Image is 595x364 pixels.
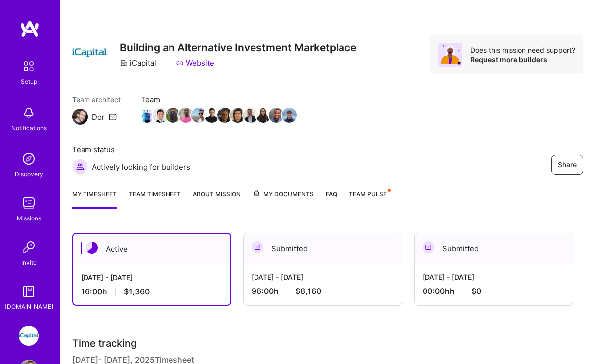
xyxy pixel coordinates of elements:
[230,108,245,123] img: Team Member Avatar
[270,107,283,124] a: Team Member Avatar
[120,58,156,68] div: iCapital
[120,41,356,54] h3: Building an Alternative Investment Marketplace
[120,59,128,67] i: icon CompanyGray
[252,241,263,253] img: Submitted
[81,287,222,297] div: 16:00 h
[21,257,37,268] div: Invite
[73,234,230,264] div: Active
[109,113,117,121] i: icon Mail
[21,76,37,87] div: Setup
[256,108,271,123] img: Team Member Avatar
[415,233,573,264] div: Submitted
[252,286,394,296] div: 96:00 h
[470,45,575,55] div: Does this mission need support?
[19,282,39,301] img: guide book
[16,326,41,346] a: iCapital: Building an Alternative Investment Marketplace
[72,35,108,71] img: Company Logo
[243,108,258,123] img: Team Member Avatar
[178,108,193,123] img: Team Member Avatar
[176,58,214,68] a: Website
[72,189,117,209] a: My timesheet
[124,287,150,297] span: $1,360
[92,112,105,122] div: Dor
[166,108,180,123] img: Team Member Avatar
[470,55,575,64] div: Request more builders
[19,103,39,123] img: bell
[204,108,219,123] img: Team Member Avatar
[72,159,88,175] img: Actively looking for builders
[18,56,39,76] img: setup
[17,213,41,223] div: Missions
[349,189,390,209] a: Team Pulse
[179,107,192,124] a: Team Member Avatar
[217,108,232,123] img: Team Member Avatar
[129,189,181,209] a: Team timesheet
[191,108,206,123] img: Team Member Avatar
[72,109,88,125] img: Team Architect
[86,242,98,254] img: Active
[423,272,565,282] div: [DATE] - [DATE]
[72,94,121,105] span: Team architect
[253,189,314,200] span: My Documents
[349,190,387,198] span: Team Pulse
[154,107,167,124] a: Team Member Avatar
[141,94,296,105] span: Team
[231,107,244,124] a: Team Member Avatar
[167,107,179,124] a: Team Member Avatar
[218,107,231,124] a: Team Member Avatar
[269,108,284,123] img: Team Member Avatar
[205,107,218,124] a: Team Member Avatar
[19,193,39,213] img: teamwork
[471,286,481,296] span: $0
[81,272,222,283] div: [DATE] - [DATE]
[423,286,565,296] div: 00:00h h
[5,301,53,312] div: [DOMAIN_NAME]
[244,233,402,264] div: Submitted
[19,149,39,169] img: discovery
[153,108,168,123] img: Team Member Avatar
[193,189,241,209] a: About Mission
[282,108,297,123] img: Team Member Avatar
[92,162,190,172] span: Actively looking for builders
[438,43,462,67] img: Avatar
[72,145,190,155] span: Team status
[19,237,39,257] img: Invite
[423,241,434,253] img: Submitted
[141,107,154,124] a: Team Member Avatar
[140,108,155,123] img: Team Member Avatar
[20,20,40,38] img: logo
[257,107,270,124] a: Team Member Avatar
[192,107,205,124] a: Team Member Avatar
[295,286,321,296] span: $8,160
[283,107,296,124] a: Team Member Avatar
[19,326,39,346] img: iCapital: Building an Alternative Investment Marketplace
[551,155,583,175] button: Share
[11,123,47,133] div: Notifications
[72,337,137,350] span: Time tracking
[252,272,394,282] div: [DATE] - [DATE]
[558,160,577,170] span: Share
[326,189,337,209] a: FAQ
[253,189,314,209] a: My Documents
[15,169,43,179] div: Discovery
[244,107,257,124] a: Team Member Avatar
